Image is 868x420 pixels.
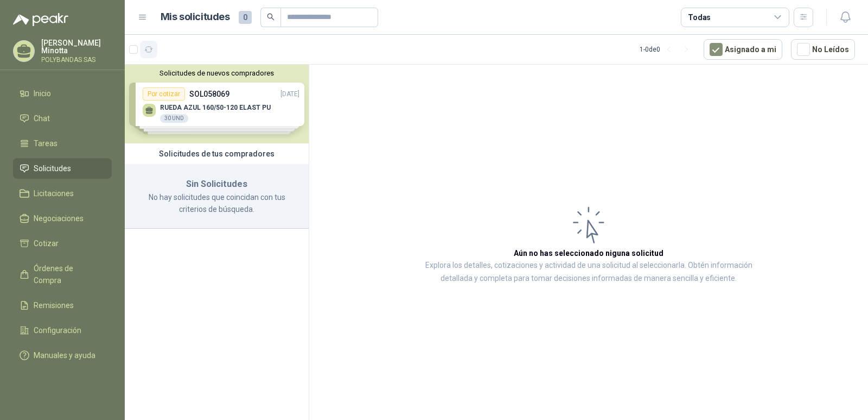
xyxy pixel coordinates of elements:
span: Órdenes de Compra [34,262,101,286]
button: Asignado a mi [704,39,782,60]
button: Solicitudes de nuevos compradores [129,69,304,77]
span: Remisiones [34,299,74,311]
p: POLYBANDAS SAS [41,57,112,63]
span: Inicio [34,87,51,99]
div: Solicitudes de tus compradores [125,143,309,164]
span: 0 [239,11,252,24]
p: Explora los detalles, cotizaciones y actividad de una solicitud al seleccionarla. Obtén informaci... [418,259,759,285]
div: Solicitudes de nuevos compradoresPor cotizarSOL058069[DATE] RUEDA AZUL 160/50-120 ELAST PU30 UNDP... [125,65,309,143]
a: Configuración [13,320,112,341]
span: Cotizar [34,237,59,249]
a: Tareas [13,133,112,154]
p: No hay solicitudes que coincidan con tus criterios de búsqueda. [138,191,296,215]
span: Chat [34,112,50,124]
img: Logo peakr [13,13,68,26]
span: Configuración [34,324,81,336]
a: Manuales y ayuda [13,345,112,366]
span: Tareas [34,137,58,149]
a: Órdenes de Compra [13,258,112,291]
p: [PERSON_NAME] Minotta [41,39,112,54]
a: Licitaciones [13,183,112,204]
span: Negociaciones [34,212,84,224]
a: Negociaciones [13,208,112,229]
span: Solicitudes [34,162,71,174]
a: Chat [13,108,112,129]
a: Solicitudes [13,158,112,179]
a: Cotizar [13,233,112,254]
span: search [267,13,275,21]
h1: Mis solicitudes [161,9,230,25]
span: Manuales y ayuda [34,349,95,361]
a: Inicio [13,83,112,104]
div: Todas [688,11,711,23]
button: No Leídos [791,39,855,60]
h3: Sin Solicitudes [138,177,296,191]
div: 1 - 0 de 0 [640,41,695,58]
a: Remisiones [13,295,112,316]
h3: Aún no has seleccionado niguna solicitud [514,247,663,259]
span: Licitaciones [34,187,74,199]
